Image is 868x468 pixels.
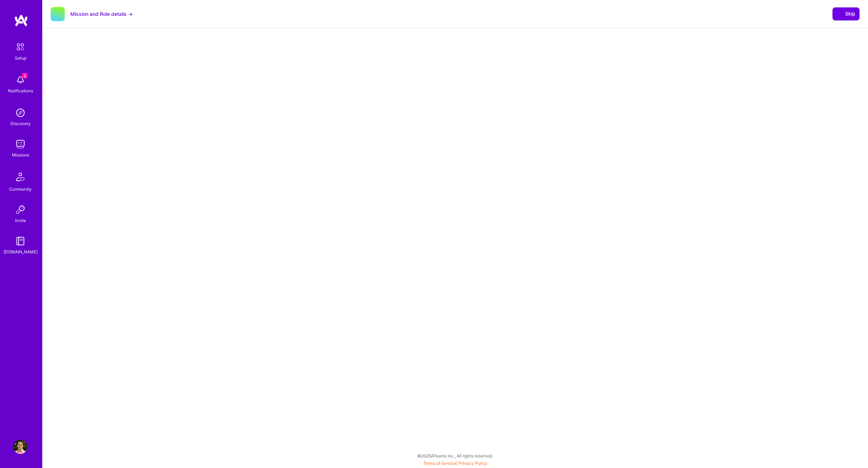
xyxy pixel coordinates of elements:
div: Invite [15,217,26,224]
img: setup [13,39,28,54]
i: icon SendLight [837,11,842,17]
img: User Avatar [13,440,27,454]
button: Skip [832,7,860,20]
img: teamwork [13,137,27,151]
div: [DOMAIN_NAME] [4,248,38,255]
iframe: update availability [306,35,605,388]
button: Mission and Role details → [70,10,133,18]
div: Discovery [11,120,31,127]
span: 2 [22,73,27,79]
img: bell [13,73,27,87]
div: Setup [15,54,26,62]
a: Terms of Service [423,461,456,466]
div: Missions [12,151,29,159]
div: Community [9,185,32,193]
img: logo [14,14,28,27]
img: discovery [13,106,27,120]
div: © 2025 ATeams Inc., All rights reserved. [42,447,868,464]
img: guide book [13,234,27,248]
span: | [423,461,487,466]
img: Community [12,168,29,185]
a: User Avatar [12,440,29,454]
a: Privacy Policy [459,461,487,466]
img: Invite [13,203,27,217]
div: Notifications [8,87,33,94]
span: Skip [837,10,855,17]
